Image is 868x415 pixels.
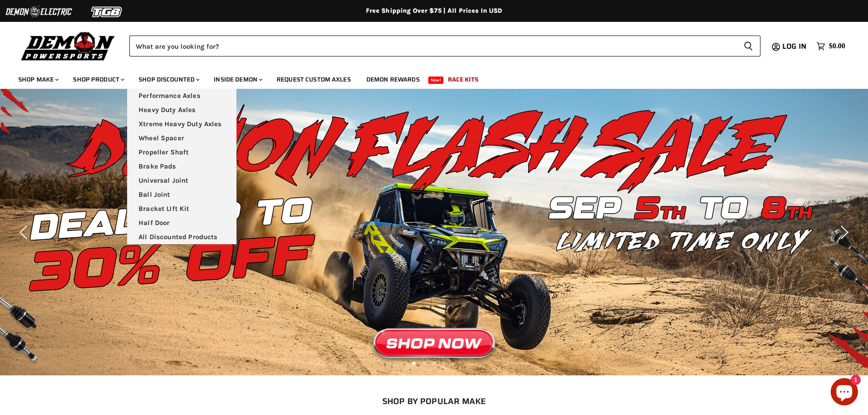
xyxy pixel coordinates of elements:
ul: Main menu [11,67,843,89]
a: Performance Axles [127,89,236,103]
a: Half Door [127,216,236,230]
a: Heavy Duty Axles [127,103,236,117]
ul: Main menu [127,89,236,244]
a: Race Kits [441,70,485,89]
a: Shop Product [66,70,130,89]
li: Page dot 4 [442,362,446,365]
a: Propeller Shaft [127,145,236,159]
a: Inside Demon [207,70,268,89]
span: $0.00 [829,42,845,51]
a: Shop Make [11,70,64,89]
a: Ball Joint [127,188,236,202]
li: Page dot 5 [452,362,456,365]
img: Demon Powersports [18,30,118,62]
li: Page dot 3 [432,362,436,365]
div: Free Shipping Over $75 | All Prices In USD [70,7,799,15]
a: Xtreme Heavy Duty Axles [127,117,236,131]
img: Demon Electric Logo 2 [5,3,73,20]
a: Demon Rewards [360,70,426,89]
h2: SHOP BY POPULAR MAKE [81,396,787,406]
a: Bracket LIft Kit [127,202,236,216]
a: $0.00 [812,40,850,53]
input: Search [129,36,736,56]
inbox-online-store-chat: Shopify online store chat [828,378,861,408]
a: Shop Discounted [132,70,205,89]
a: Wheel Spacer [127,131,236,145]
button: Previous [16,223,34,241]
button: Next [834,223,852,241]
span: New! [428,77,444,84]
a: Request Custom Axles [270,70,358,89]
button: Search [736,36,760,56]
form: Product [129,36,760,56]
a: Brake Pads [127,159,236,174]
span: Log in [782,41,806,52]
li: Page dot 2 [422,362,426,365]
li: Page dot 1 [412,362,416,365]
a: Universal Joint [127,174,236,188]
a: Log in [778,42,812,51]
img: TGB Logo 2 [73,3,141,20]
a: All Discounted Products [127,230,236,244]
